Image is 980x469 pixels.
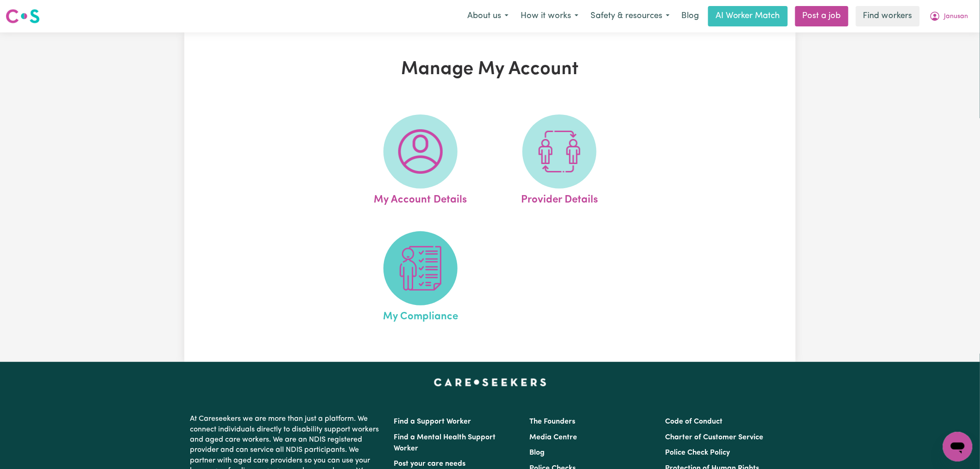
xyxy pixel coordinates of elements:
[666,418,723,425] a: Code of Conduct
[521,189,598,208] span: Provider Details
[666,434,764,441] a: Charter of Customer Service
[795,6,848,26] a: Post a job
[394,418,471,425] a: Find a Support Worker
[6,6,40,27] a: Careseekers logo
[354,114,487,208] a: My Account Details
[394,460,465,468] a: Post your care needs
[529,418,575,425] a: The Founders
[666,449,730,456] a: Police Check Policy
[584,6,676,26] button: Safety & resources
[515,6,584,26] button: How it works
[461,6,515,26] button: About us
[943,432,973,462] iframe: Button to launch messaging window
[708,6,788,26] a: AI Worker Match
[529,434,577,441] a: Media Centre
[676,6,704,26] a: Blog
[856,6,920,26] a: Find workers
[292,58,688,81] h1: Manage My Account
[394,434,496,452] a: Find a Mental Health Support Worker
[6,8,40,25] img: Careseekers logo
[923,6,974,26] button: My Account
[374,189,467,208] span: My Account Details
[493,114,626,208] a: Provider Details
[434,379,547,386] a: Careseekers home page
[944,12,968,22] span: Janusan
[383,305,458,325] span: My Compliance
[354,231,487,325] a: My Compliance
[529,449,545,456] a: Blog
